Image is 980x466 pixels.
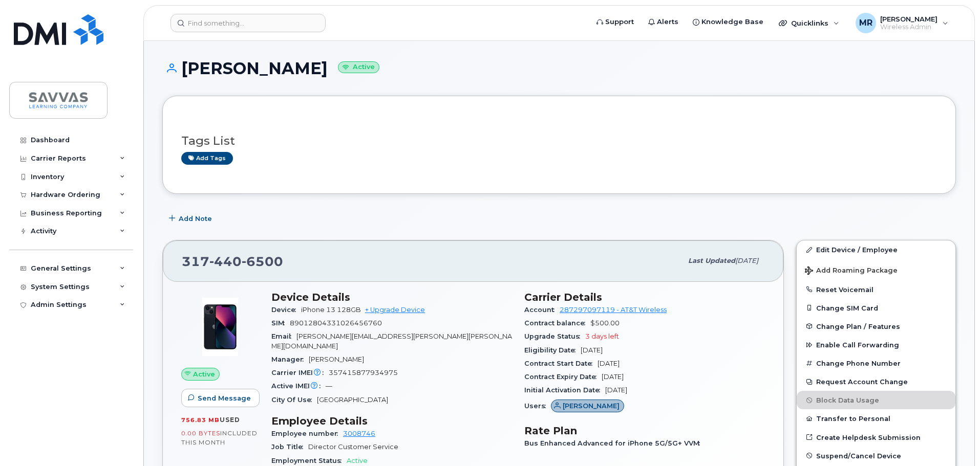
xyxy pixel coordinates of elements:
span: Change Plan / Features [816,322,900,330]
button: Change Phone Number [797,354,955,372]
span: [PERSON_NAME] [309,356,364,363]
img: image20231002-3703462-1ig824h.jpeg [189,296,251,358]
span: 317 [182,254,283,269]
span: Carrier IMEI [271,369,329,376]
button: Transfer to Personal [797,409,955,428]
span: Email [271,332,296,340]
span: Upgrade Status [524,332,585,340]
span: iPhone 13 128GB [301,306,361,314]
span: Initial Activation Date [524,386,605,394]
span: Active [347,457,368,464]
a: Add tags [181,152,233,165]
h3: Device Details [271,291,512,303]
button: Suspend/Cancel Device [797,447,955,465]
button: Add Note [162,209,221,228]
button: Send Message [181,389,260,407]
a: Edit Device / Employee [797,240,955,259]
h3: Employee Details [271,415,512,427]
a: 3008746 [343,430,375,437]
span: Send Message [198,393,251,403]
span: [PERSON_NAME] [563,401,620,411]
span: Bus Enhanced Advanced for iPhone 5G/5G+ VVM [524,439,705,447]
span: Employee number [271,430,343,437]
span: 357415877934975 [329,369,398,376]
span: [GEOGRAPHIC_DATA] [317,396,388,404]
h3: Carrier Details [524,291,765,303]
span: 0.00 Bytes [181,430,220,437]
a: + Upgrade Device [365,306,425,314]
span: [DATE] [605,386,627,394]
span: [DATE] [598,360,620,367]
span: 89012804331026456760 [290,319,382,327]
span: 3 days left [585,332,619,340]
span: [DATE] [581,346,603,354]
h1: [PERSON_NAME] [162,59,956,77]
span: Contract Expiry Date [524,373,602,381]
span: Enable Call Forwarding [816,341,899,349]
span: Contract Start Date [524,360,598,367]
span: City Of Use [271,396,317,404]
span: Add Roaming Package [805,267,898,276]
span: [PERSON_NAME][EMAIL_ADDRESS][PERSON_NAME][PERSON_NAME][DOMAIN_NAME] [271,332,512,349]
h3: Tags List [181,135,937,147]
span: Device [271,306,301,314]
button: Change Plan / Features [797,317,955,336]
small: Active [338,61,379,73]
span: Suspend/Cancel Device [816,452,901,459]
span: Active [193,369,215,379]
span: [DATE] [735,257,758,264]
button: Enable Call Forwarding [797,336,955,354]
a: 287297097119 - AT&T Wireless [560,306,667,314]
span: Account [524,306,560,314]
button: Reset Voicemail [797,280,955,299]
span: 756.83 MB [181,416,220,424]
span: Active IMEI [271,382,326,390]
button: Request Account Change [797,372,955,391]
span: 6500 [242,254,283,269]
a: [PERSON_NAME] [551,402,624,410]
button: Block Data Usage [797,391,955,409]
span: Eligibility Date [524,346,581,354]
span: used [220,416,240,424]
span: — [326,382,332,390]
h3: Rate Plan [524,425,765,437]
span: Job Title [271,443,308,451]
span: [DATE] [602,373,624,381]
span: 440 [209,254,242,269]
span: Contract balance [524,319,590,327]
span: SIM [271,319,290,327]
span: Users [524,402,551,410]
span: Director Customer Service [308,443,398,451]
span: Add Note [179,214,212,224]
a: Create Helpdesk Submission [797,428,955,447]
span: $500.00 [590,319,620,327]
span: Manager [271,356,309,363]
span: Last updated [688,257,735,264]
button: Change SIM Card [797,299,955,317]
button: Add Roaming Package [797,259,955,280]
span: included this month [181,429,258,446]
span: Employment Status [271,457,347,464]
iframe: Messenger Launcher [935,421,972,458]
